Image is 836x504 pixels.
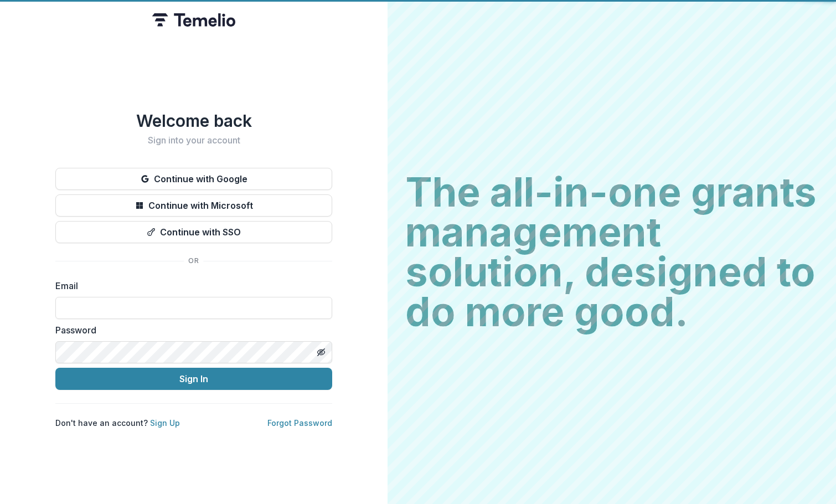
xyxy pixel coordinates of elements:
[55,368,332,390] button: Sign In
[55,194,332,217] button: Continue with Microsoft
[55,135,332,146] h2: Sign into your account
[55,417,180,429] p: Don't have an account?
[152,13,235,27] img: Temelio
[267,418,332,428] a: Forgot Password
[55,111,332,131] h1: Welcome back
[150,418,180,428] a: Sign Up
[312,343,330,361] button: Toggle password visibility
[55,221,332,243] button: Continue with SSO
[55,323,326,337] label: Password
[55,279,326,292] label: Email
[55,168,332,190] button: Continue with Google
